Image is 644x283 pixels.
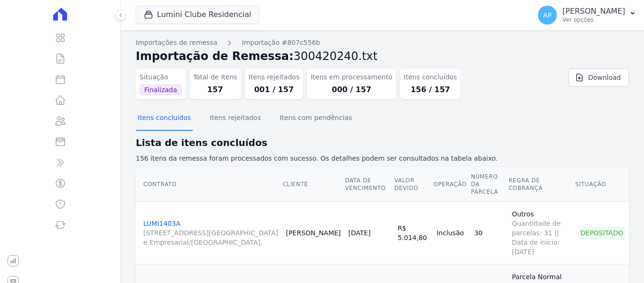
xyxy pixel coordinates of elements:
[136,38,217,48] a: Importações de remessa
[404,84,457,95] dd: 156 / 157
[136,38,629,48] nav: Breadcrumb
[345,201,394,264] td: [DATE]
[136,106,193,131] button: Itens concluídos
[508,167,575,202] th: Regra de Cobrança
[471,167,508,202] th: Número da Parcela
[562,7,625,16] p: [PERSON_NAME]
[140,72,182,82] dt: Situação
[508,201,575,264] td: Outros
[278,106,354,131] button: Itens com pendências
[433,167,471,202] th: Operação
[394,167,433,202] th: Valor devido
[575,167,629,202] th: Situação
[512,219,571,257] span: Quantidade de parcelas: 31 || Data de início: [DATE]
[136,48,629,65] h2: Importação de Remessa:
[143,228,278,247] span: [STREET_ADDRESS][GEOGRAPHIC_DATA] e Empresarial/[GEOGRAPHIC_DATA].
[311,84,392,95] dd: 000 / 157
[394,201,433,264] td: R$ 5.014,80
[543,12,552,18] span: AP
[569,69,629,86] a: Download
[136,167,282,202] th: Contrato
[311,72,392,82] dt: Itens em processamento
[136,154,629,163] p: 156 itens da remessa foram processados com sucesso. Os detalhes podem ser consultados na tabela a...
[136,136,629,150] h2: Lista de itens concluídos
[248,72,299,82] dt: Itens rejeitados
[242,38,320,48] a: Importação #807c556b
[282,167,344,202] th: Cliente
[433,201,471,264] td: Inclusão
[193,84,238,95] dd: 157
[143,220,278,247] a: LUMI1403A[STREET_ADDRESS][GEOGRAPHIC_DATA] e Empresarial/[GEOGRAPHIC_DATA].
[208,106,263,131] button: Itens rejeitados
[282,201,344,264] td: [PERSON_NAME]
[345,167,394,202] th: Data de Vencimento
[404,72,457,82] dt: Itens concluídos
[136,6,259,24] button: Lumini Clube Residencial
[562,16,625,24] p: Ver opções
[471,201,508,264] td: 30
[140,84,182,95] span: Finalizada
[530,2,644,28] button: AP [PERSON_NAME] Ver opções
[248,84,299,95] dd: 001 / 157
[578,226,625,240] div: Depositado
[193,72,238,82] dt: Total de Itens
[294,50,378,63] span: 300420240.txt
